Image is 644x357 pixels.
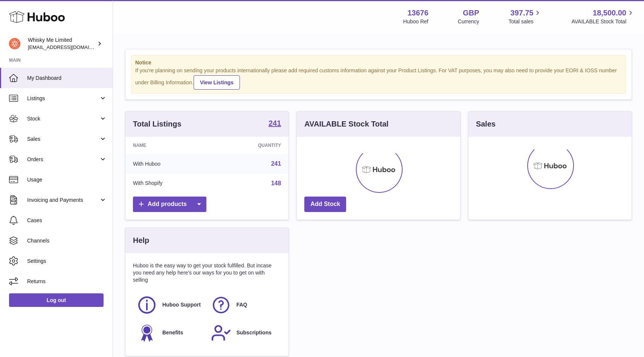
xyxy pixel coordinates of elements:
[237,301,247,308] span: FAQ
[269,119,281,128] a: 241
[27,115,99,122] span: Stock
[214,137,289,154] th: Quantity
[211,295,278,315] a: FAQ
[593,8,626,18] span: 18,500.00
[476,119,496,129] h3: Sales
[508,8,542,25] a: 397.75 Total sales
[133,235,149,246] h3: Help
[9,293,104,307] a: Log out
[271,180,281,186] a: 148
[304,197,346,212] a: Add Stock
[162,329,183,336] span: Benefits
[571,18,635,25] span: AVAILABLE Stock Total
[27,95,99,102] span: Listings
[125,174,214,193] td: With Shopify
[269,119,281,127] strong: 241
[27,237,107,244] span: Channels
[125,137,214,154] th: Name
[27,176,107,183] span: Usage
[211,323,278,343] a: Subscriptions
[162,301,201,308] span: Huboo Support
[137,295,203,315] a: Huboo Support
[137,323,203,343] a: Benefits
[27,197,99,204] span: Invoicing and Payments
[135,67,622,90] div: If you're planning on sending your products internationally please add required customs informati...
[407,8,429,18] strong: 13676
[510,8,533,18] span: 397.75
[9,38,20,49] img: orders@whiskyshop.com
[271,160,281,167] a: 241
[28,44,111,50] span: [EMAIL_ADDRESS][DOMAIN_NAME]
[458,18,479,25] div: Currency
[27,75,107,82] span: My Dashboard
[133,197,206,212] a: Add products
[28,37,96,51] div: Whisky Me Limited
[133,119,182,129] h3: Total Listings
[403,18,429,25] div: Huboo Ref
[133,262,281,284] p: Huboo is the easy way to get your stock fulfilled. But incase you need any help here's our ways f...
[27,278,107,285] span: Returns
[125,154,214,174] td: With Huboo
[508,18,542,25] span: Total sales
[237,329,272,336] span: Subscriptions
[135,59,622,66] strong: Notice
[304,119,388,129] h3: AVAILABLE Stock Total
[27,258,107,265] span: Settings
[463,8,479,18] strong: GBP
[27,217,107,224] span: Cases
[27,156,99,163] span: Orders
[571,8,635,25] a: 18,500.00 AVAILABLE Stock Total
[27,136,99,143] span: Sales
[194,75,240,90] a: View Listings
